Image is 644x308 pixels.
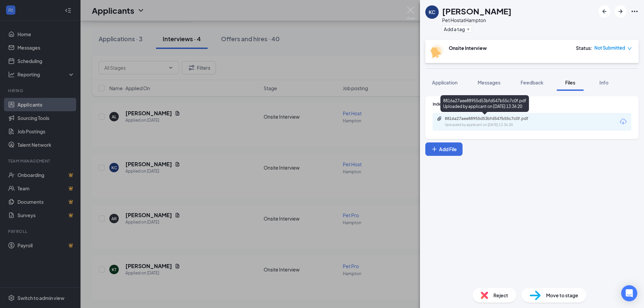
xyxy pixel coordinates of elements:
div: Pet Host at Hampton [442,17,512,23]
svg: Download [619,118,627,126]
span: Messages [478,79,500,85]
svg: Plus [431,146,438,152]
div: KC [429,9,435,15]
button: Add FilePlus [425,142,463,156]
svg: ArrowLeftNew [600,7,608,15]
span: Feedback [521,79,543,85]
b: Onsite Interview [449,45,487,51]
div: Status : [576,45,592,51]
button: ArrowLeftNew [598,5,610,17]
span: Move to stage [546,292,578,299]
span: Files [565,79,575,85]
div: 8816a27aee88955d53bfd547b55c7c0f.pdf Uploaded by applicant on [DATE] 13:36:20 [440,95,529,112]
span: Application [432,79,458,85]
span: Info [599,79,608,85]
svg: Plus [466,27,470,31]
a: Paperclip8816a27aee88955d53bfd547b55c7c0f.pdfUploaded by applicant on [DATE] 13:36:20 [437,116,545,128]
svg: Ellipses [631,7,639,15]
div: Uploaded by applicant on [DATE] 13:36:20 [445,122,545,128]
svg: Paperclip [437,116,442,121]
svg: ArrowRight [616,7,625,15]
h1: [PERSON_NAME] [442,5,512,17]
span: Reject [493,292,508,299]
div: Indeed Resume [433,101,631,107]
div: 8816a27aee88955d53bfd547b55c7c0f.pdf [445,116,539,121]
span: Not Submitted [594,45,625,51]
button: PlusAdd a tag [442,25,472,33]
button: ArrowRight [614,5,627,17]
span: down [627,46,632,51]
div: Open Intercom Messenger [621,285,637,301]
